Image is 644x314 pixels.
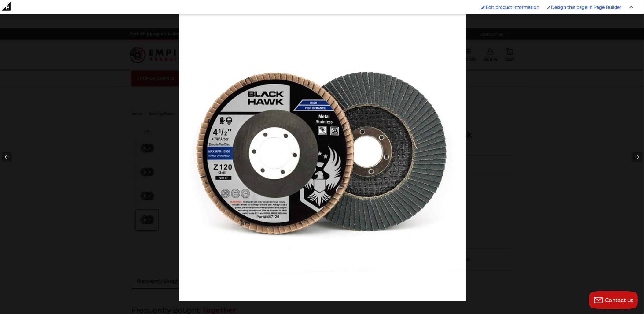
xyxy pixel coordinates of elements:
[629,6,634,9] img: Close Admin Bar
[547,5,551,9] img: Enabled brush for page builder edit.
[481,5,486,9] img: Enabled brush for product edit
[486,5,539,10] span: Edit product information
[605,297,634,303] span: Contact us
[589,291,638,309] button: Contact us
[551,5,622,10] span: Design this page in Page Builder
[623,142,644,172] button: Next (arrow right)
[544,2,625,13] a: Enabled brush for page builder edit. Design this page in Page Builder
[478,2,543,13] a: Enabled brush for product edit Edit product information
[179,13,466,301] img: IMG_4470_T27_120__40492.1570197520.jpg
